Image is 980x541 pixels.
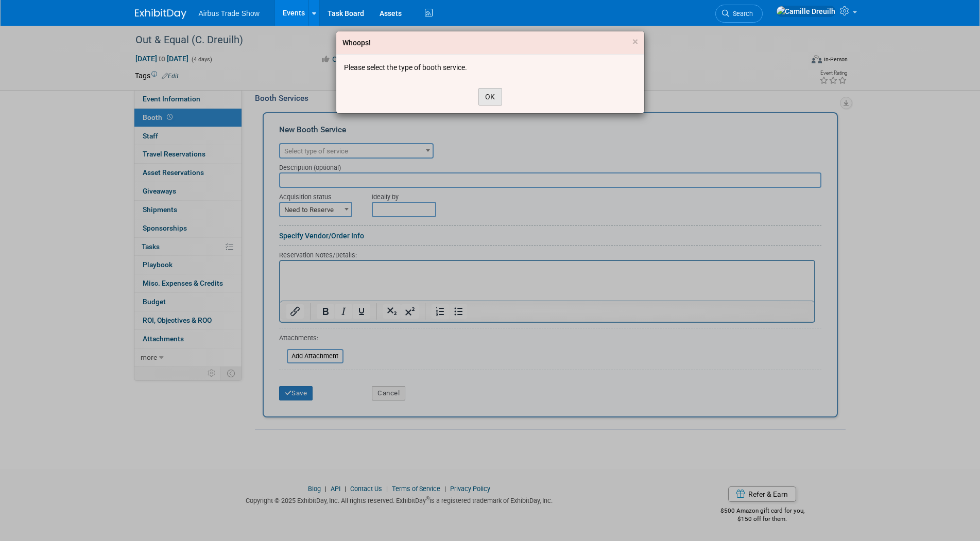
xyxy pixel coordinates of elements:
div: Please select the type of booth service. [344,62,637,73]
div: Whoops! [342,38,371,48]
button: Close [632,37,638,47]
body: Rich Text Area. Press ALT-0 for help. [6,4,529,14]
span: × [632,36,638,48]
button: OK [478,88,502,106]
